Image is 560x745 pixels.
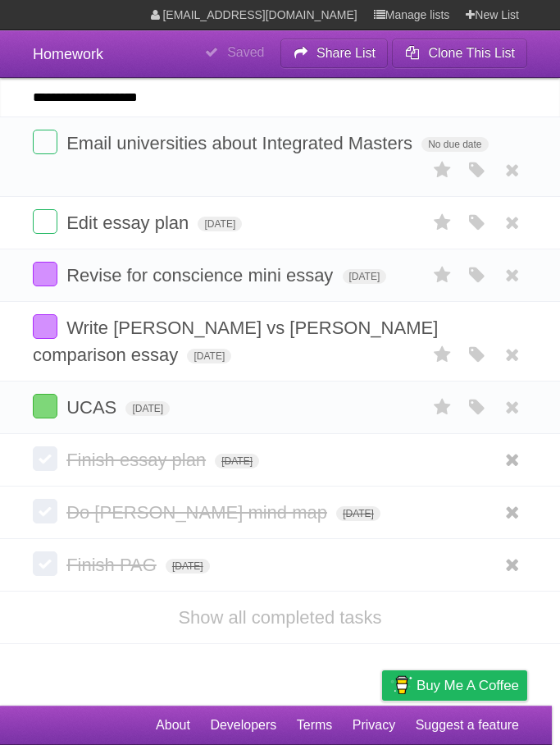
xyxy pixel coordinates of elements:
span: [DATE] [166,559,210,574]
label: Star task [427,157,458,184]
a: About [156,710,190,741]
label: Done [33,551,57,576]
a: Developers [210,710,276,741]
img: Buy me a coffee [390,671,412,699]
span: Finish essay plan [66,450,210,470]
span: [DATE] [215,454,259,468]
label: Star task [427,262,458,289]
span: Write [PERSON_NAME] vs [PERSON_NAME] comparison essay [33,318,438,365]
label: Star task [427,341,458,368]
span: Do [PERSON_NAME] mind map [66,502,331,523]
b: Share List [316,46,376,60]
label: Done [33,446,57,471]
button: Clone This List [392,39,527,68]
b: Saved [227,45,264,59]
button: Share List [280,39,389,68]
label: Done [33,499,57,523]
span: No due date [421,137,488,152]
label: Star task [427,209,458,236]
span: [DATE] [187,349,231,363]
a: Terms [297,710,333,741]
b: Clone This List [428,46,515,60]
label: Done [33,209,57,234]
label: Done [33,262,57,286]
span: UCAS [66,397,121,418]
label: Done [33,314,57,339]
span: Edit essay plan [66,213,193,233]
a: Buy me a coffee [382,670,527,701]
span: [DATE] [336,506,380,521]
a: Show all completed tasks [178,607,381,628]
span: [DATE] [343,269,387,284]
span: [DATE] [198,217,242,231]
label: Star task [427,394,458,421]
a: Suggest a feature [416,710,519,741]
span: Finish PAG [66,555,161,575]
span: [DATE] [125,401,170,416]
span: Email universities about Integrated Masters [66,133,417,153]
a: Privacy [353,710,395,741]
span: Buy me a coffee [417,671,519,700]
span: Homework [33,46,103,62]
span: Revise for conscience mini essay [66,265,337,286]
label: Done [33,394,57,418]
label: Done [33,130,57,154]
